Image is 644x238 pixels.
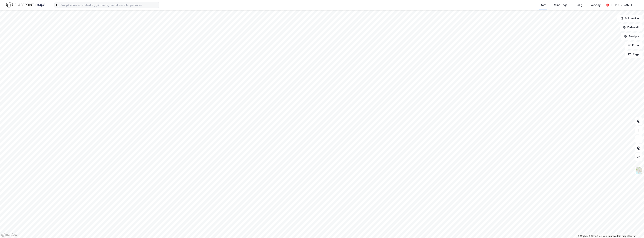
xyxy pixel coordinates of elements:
[625,51,643,58] button: Tags
[6,2,45,8] img: logo.f888ab2527a4732fd821a326f86c7f29.svg
[554,3,567,7] div: Mine Tags
[620,24,643,31] button: Datasett
[635,167,642,174] img: Z
[625,220,644,238] iframe: Chat Widget
[1,233,18,237] a: Mapbox homepage
[589,235,607,237] a: OpenStreetMap
[578,235,588,237] a: Mapbox
[621,33,643,40] button: Analyse
[617,15,643,22] button: Bokmerker
[540,3,546,7] div: Kart
[576,3,582,7] div: Bolig
[59,2,159,8] input: Søk på adresse, matrikkel, gårdeiere, leietakere eller personer
[590,3,601,7] div: Verktøy
[608,235,626,237] a: Improve this map
[625,42,643,49] button: Filter
[625,220,644,238] div: Kontrollprogram for chat
[611,3,632,7] div: [PERSON_NAME]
